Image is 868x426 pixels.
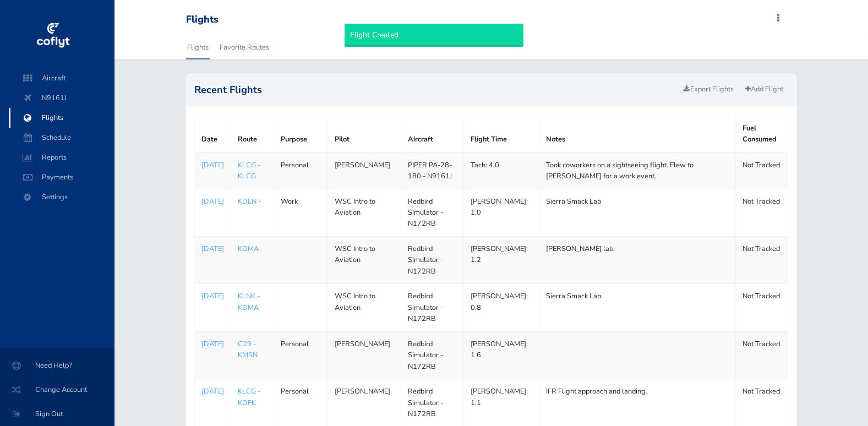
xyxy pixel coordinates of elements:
[328,284,401,331] td: WSC Intro to Aviation
[539,152,735,189] td: Took coworkers on a sightseeing flight. Flew to [PERSON_NAME] for a work event.
[345,24,523,47] div: Flight Created
[463,116,539,152] th: Flight Time
[238,291,260,312] a: KLNK - KOMA
[735,331,788,379] td: Not Tracked
[13,404,101,424] span: Sign Out
[401,331,463,379] td: Redbird Simulator - N172RB
[328,152,401,189] td: [PERSON_NAME]
[539,284,735,331] td: Sierra Smack Lab.
[13,380,101,400] span: Change Account
[238,339,258,360] a: C29 - KMSN
[35,19,71,52] img: coflyt logo
[201,386,224,397] a: [DATE]
[735,284,788,331] td: Not Tracked
[740,81,788,97] a: Add Flight
[463,152,539,189] td: Tach: 4.0
[20,128,103,148] span: Schedule
[274,189,328,236] td: Work
[539,189,735,236] td: Sierra Smack Lab
[401,152,463,189] td: PIPER PA-28-180 - N9161J
[238,196,261,206] a: KDEN -
[328,236,401,283] td: WSC Intro to Aviation
[328,116,401,152] th: Pilot
[401,236,463,283] td: Redbird Simulator - N172RB
[539,236,735,283] td: [PERSON_NAME] lab.
[20,167,103,187] span: Payments
[328,189,401,236] td: WSC Intro to Aviation
[20,68,103,88] span: Aircraft
[20,88,103,108] span: N9161J
[401,284,463,331] td: Redbird Simulator - N172RB
[186,14,219,26] div: Flights
[539,116,735,152] th: Notes
[231,116,274,152] th: Route
[463,236,539,283] td: [PERSON_NAME]: 1.2
[463,284,539,331] td: [PERSON_NAME]: 0.8
[401,116,463,152] th: Aircraft
[679,81,739,97] a: Export Flights
[274,116,328,152] th: Purpose
[463,331,539,379] td: [PERSON_NAME]: 1.6
[13,356,101,375] span: Need Help?
[735,236,788,283] td: Not Tracked
[20,108,103,128] span: Flights
[201,196,224,207] a: [DATE]
[238,160,260,181] a: KLCG - KLCG
[238,244,263,254] a: KOMA -
[463,189,539,236] td: [PERSON_NAME]: 1.0
[201,243,224,254] a: [DATE]
[20,148,103,167] span: Reports
[401,189,463,236] td: Redbird Simulator - N172RB
[186,35,210,59] a: Flights
[201,338,224,349] a: [DATE]
[735,152,788,189] td: Not Tracked
[735,116,788,152] th: Fuel Consumed
[219,35,270,59] a: Favorite Routes
[20,187,103,207] span: Settings
[328,331,401,379] td: [PERSON_NAME]
[274,331,328,379] td: Personal
[195,116,231,152] th: Date
[735,189,788,236] td: Not Tracked
[274,152,328,189] td: Personal
[201,291,224,302] a: [DATE]
[201,160,224,171] a: [DATE]
[238,386,260,407] a: KLCG - KOFK
[194,85,679,95] h2: Recent Flights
